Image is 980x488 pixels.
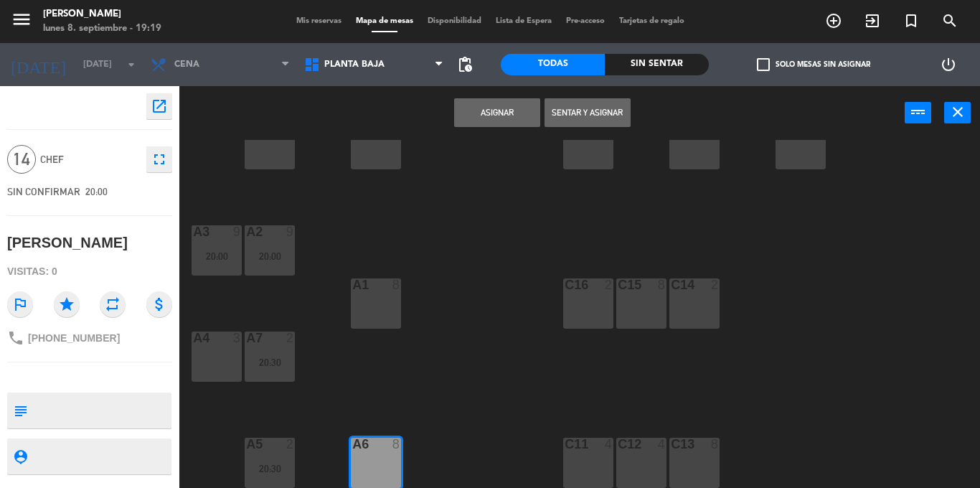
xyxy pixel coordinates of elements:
span: Planta baja [324,60,385,70]
div: 20:30 [245,464,295,474]
span: Mis reservas [289,17,349,25]
div: A6 [352,438,353,451]
div: 2 [605,278,613,291]
button: open_in_new [146,93,172,119]
div: 8 [711,438,720,451]
div: 3 [233,332,242,344]
div: 2 [711,278,720,291]
div: C12 [618,438,618,451]
button: Asignar [454,98,540,127]
i: person_pin [12,449,28,464]
div: lunes 8. septiembre - 19:19 [43,22,161,36]
i: menu [11,9,32,30]
i: close [949,103,966,121]
label: Solo mesas sin asignar [757,58,870,71]
span: Disponibilidad [420,17,489,25]
span: Mapa de mesas [349,17,420,25]
i: star [54,291,80,317]
i: fullscreen [151,151,168,168]
div: 2 [286,438,295,451]
div: 8 [392,438,401,451]
span: Pre-acceso [559,17,612,25]
div: Todas [501,54,605,75]
div: 9 [286,225,295,238]
div: C11 [565,438,565,451]
i: repeat [100,291,126,317]
div: 4 [658,438,666,451]
div: C16 [565,278,565,291]
div: [PERSON_NAME] [43,7,161,22]
div: 20:00 [245,251,295,261]
button: Sentar y Asignar [545,98,631,127]
span: Chef [40,151,139,168]
i: power_input [910,103,927,121]
span: [PHONE_NUMBER] [28,332,120,344]
div: 4 [605,438,613,451]
i: outlined_flag [7,291,33,317]
i: search [941,12,958,29]
i: exit_to_app [864,12,881,29]
span: Cena [174,60,199,70]
i: attach_money [146,291,172,317]
div: Visitas: 0 [7,259,172,284]
div: 20:00 [192,251,242,261]
button: power_input [905,102,931,123]
div: 20:30 [245,357,295,367]
i: subject [12,403,28,418]
div: 2 [286,332,295,344]
i: open_in_new [151,98,168,115]
div: Sin sentar [605,54,709,75]
span: Lista de Espera [489,17,559,25]
i: turned_in_not [903,12,920,29]
div: C13 [671,438,672,451]
div: 8 [658,278,666,291]
span: 20:00 [85,186,108,197]
div: A1 [352,278,353,291]
span: Tarjetas de regalo [612,17,692,25]
span: check_box_outline_blank [757,58,770,71]
span: 14 [7,145,36,174]
button: close [944,102,971,123]
div: 8 [392,278,401,291]
div: C15 [618,278,618,291]
span: SIN CONFIRMAR [7,186,80,197]
span: pending_actions [456,56,473,73]
div: [PERSON_NAME] [7,231,128,255]
button: fullscreen [146,146,172,172]
i: power_settings_new [940,56,957,73]
div: C14 [671,278,672,291]
button: menu [11,9,32,35]
i: phone [7,329,24,347]
div: 9 [233,225,242,238]
i: add_circle_outline [825,12,842,29]
i: arrow_drop_down [123,56,140,73]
